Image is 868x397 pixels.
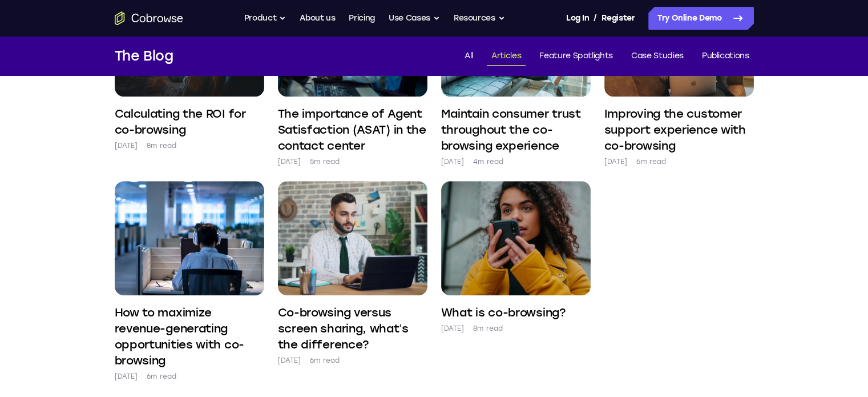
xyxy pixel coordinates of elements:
[604,156,628,167] p: [DATE]
[115,181,264,295] img: How to maximize revenue-generating opportunities with co-browsing
[310,156,340,167] p: 5m read
[441,156,465,167] p: [DATE]
[278,304,427,352] h4: Co-browsing versus screen sharing, what’s the difference?
[115,371,138,382] p: [DATE]
[441,323,465,334] p: [DATE]
[147,371,176,382] p: 6m read
[115,304,264,368] h4: How to maximize revenue-generating opportunities with co-browsing
[441,181,591,295] img: What is co-browsing?
[389,7,440,30] button: Use Cases
[115,11,183,25] a: Go to the home page
[115,181,264,382] a: How to maximize revenue-generating opportunities with co-browsing [DATE] 6m read
[697,47,754,66] a: Publications
[454,7,505,30] button: Resources
[566,7,589,30] a: Log In
[278,106,427,154] h4: The importance of Agent Satisfaction (ASAT) in the contact center
[278,181,427,366] a: Co-browsing versus screen sharing, what’s the difference? [DATE] 6m read
[441,106,591,154] h4: Maintain consumer trust throughout the co-browsing experience
[648,7,754,30] a: Try Online Demo
[535,47,617,66] a: Feature Spotlights
[604,106,754,154] h4: Improving the customer support experience with co-browsing
[441,181,591,334] a: What is co-browsing? [DATE] 8m read
[601,7,635,30] a: Register
[627,47,688,66] a: Case Studies
[487,47,526,66] a: Articles
[473,323,503,334] p: 8m read
[278,156,301,167] p: [DATE]
[115,106,264,138] h4: Calculating the ROI for co-browsing
[278,181,427,295] img: Co-browsing versus screen sharing, what’s the difference?
[636,156,666,167] p: 6m read
[310,355,340,366] p: 6m read
[441,304,566,320] h4: What is co-browsing?
[278,355,301,366] p: [DATE]
[115,140,138,151] p: [DATE]
[115,46,173,66] h1: The Blog
[300,7,335,30] a: About us
[460,47,478,66] a: All
[594,11,597,25] span: /
[473,156,503,167] p: 4m read
[349,7,375,30] a: Pricing
[244,7,286,30] button: Product
[147,140,176,151] p: 8m read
